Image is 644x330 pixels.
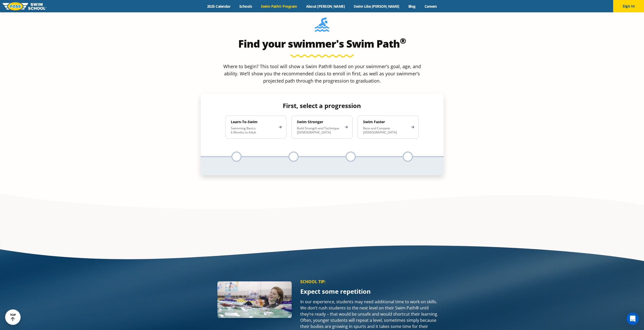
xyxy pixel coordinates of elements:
a: 2025 Calendar [203,4,235,9]
div: TOP [10,313,16,321]
p: Race and Compete [DEMOGRAPHIC_DATA] [363,126,408,135]
sup: ® [400,35,406,46]
p: Expect some repetition [300,288,441,295]
h4: Swim Stronger [297,120,342,124]
h2: Find your swimmer's Swim Path [201,38,444,50]
h4: Swim Faster [363,120,408,124]
a: Schools [235,4,257,9]
p: Where to begin? This tool will show a Swim Path® based on your swimmer’s goal, age, and ability. ... [221,63,423,84]
a: Blog [404,4,420,9]
p: Swimming Basics 6 Months to Adult [231,126,276,135]
h4: First, select a progression [221,102,423,109]
p: SCHOOL TIP: [300,279,441,284]
img: Foss-Location-Swimming-Pool-Person.svg [315,17,329,35]
h4: Learn-To-Swim [231,120,276,124]
img: FOSS Swim School Logo [3,2,47,10]
a: Swim Path® Program [257,4,302,9]
p: Build Strength and Technique [DEMOGRAPHIC_DATA] [297,126,342,135]
a: About [PERSON_NAME] [302,4,349,9]
a: Careers [420,4,441,9]
a: Swim Like [PERSON_NAME] [349,4,404,9]
div: Open Intercom Messenger [627,313,639,325]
